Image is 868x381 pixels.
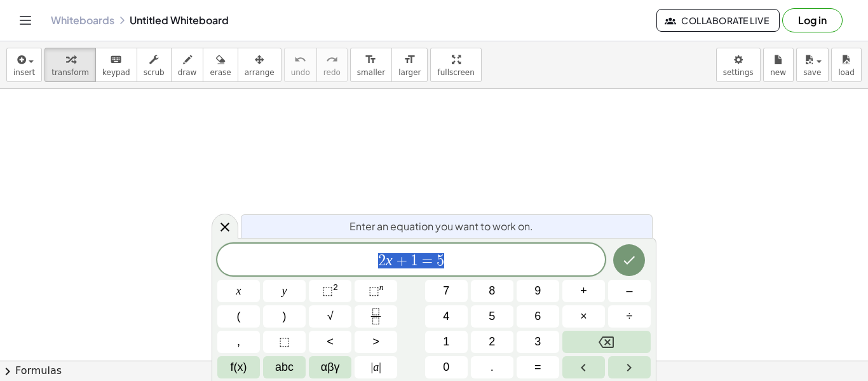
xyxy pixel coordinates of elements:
span: 9 [534,282,541,300]
button: Done [613,244,645,276]
span: 5 [437,253,444,268]
button: Greek alphabet [309,356,351,378]
button: scrub [137,48,172,82]
button: Collaborate Live [656,9,780,32]
span: undo [291,68,310,77]
button: 1 [425,331,468,353]
span: | [371,361,374,373]
span: settings [723,68,754,77]
span: + [580,282,587,300]
span: 6 [534,308,541,325]
span: fullscreen [437,68,474,77]
span: | [379,361,381,373]
span: 4 [443,308,449,325]
button: redoredo [316,48,348,82]
span: ) [283,308,287,325]
button: save [796,48,829,82]
span: ⬚ [279,333,290,350]
button: 3 [517,331,559,353]
button: 2 [471,331,513,353]
button: Superscript [355,280,397,302]
button: arrange [238,48,281,82]
span: > [372,333,379,350]
span: insert [13,68,35,77]
span: keypad [102,68,130,77]
button: load [831,48,862,82]
span: ÷ [627,308,633,325]
button: Greater than [355,331,397,353]
button: 4 [425,305,468,328]
button: Fraction [355,305,397,328]
span: 7 [443,282,449,300]
i: format_size [365,52,377,67]
button: Right arrow [608,356,651,378]
button: 7 [425,280,468,302]
span: arrange [245,68,275,77]
button: 0 [425,356,468,378]
a: Whiteboards [51,14,114,27]
button: y [263,280,306,302]
span: new [770,68,786,77]
span: 0 [443,359,449,376]
span: < [327,333,334,350]
button: . [471,356,513,378]
span: ⬚ [369,284,379,297]
span: scrub [144,68,165,77]
button: Squared [309,280,351,302]
span: Enter an equation you want to work on. [349,219,533,234]
span: + [393,253,411,268]
span: x [236,282,241,300]
i: format_size [403,52,416,67]
button: 8 [471,280,513,302]
button: Left arrow [562,356,605,378]
span: smaller [357,68,385,77]
button: format_sizelarger [391,48,428,82]
button: Times [562,305,605,328]
button: undoundo [284,48,317,82]
button: Absolute value [355,356,397,378]
span: ⬚ [322,284,333,297]
i: redo [326,52,338,67]
span: redo [323,68,341,77]
button: insert [6,48,42,82]
button: Toggle navigation [15,10,36,31]
button: x [217,280,260,302]
span: × [580,308,587,325]
button: 6 [517,305,559,328]
span: a [371,359,381,376]
span: abc [275,359,294,376]
button: Equals [517,356,559,378]
button: Backspace [562,331,651,353]
button: erase [203,48,238,82]
button: Divide [608,305,651,328]
button: new [763,48,794,82]
span: 5 [489,308,495,325]
button: Less than [309,331,351,353]
span: 8 [489,282,495,300]
span: , [237,333,240,350]
span: erase [210,68,231,77]
button: Minus [608,280,651,302]
button: draw [171,48,204,82]
span: y [282,282,287,300]
button: Placeholder [263,331,306,353]
span: larger [398,68,421,77]
i: keyboard [110,52,122,67]
i: undo [294,52,306,67]
span: ( [237,308,241,325]
button: fullscreen [430,48,481,82]
span: 2 [378,253,386,268]
button: format_sizesmaller [350,48,392,82]
span: – [626,282,632,300]
button: keyboardkeypad [95,48,137,82]
button: , [217,331,260,353]
span: 1 [443,333,449,350]
span: . [491,359,494,376]
button: Square root [309,305,351,328]
button: 5 [471,305,513,328]
button: Alphabet [263,356,306,378]
span: Collaborate Live [667,15,769,26]
button: Log in [782,8,843,32]
button: settings [716,48,761,82]
span: save [803,68,821,77]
